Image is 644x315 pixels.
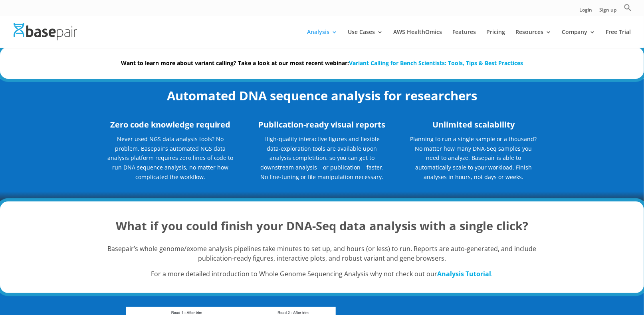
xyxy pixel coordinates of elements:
strong: Analysis Tutorial [438,269,491,278]
p: Planning to run a single sample or a thousand? No matter how many DNA-Seq samples you need to ana... [410,134,537,182]
a: AWS HealthOmics [393,29,442,48]
img: Basepair [14,23,77,40]
h3: Publication-ready visual reports [258,119,386,134]
strong: What if you could finish your DNA-Seq data analysis with a single click? [116,218,528,233]
a: Analysis [307,29,337,48]
a: Company [562,29,596,48]
a: Variant Calling for Bench Scientists: Tools, Tips & Best Practices [349,59,523,67]
p: Basepair’s whole genome/exome analysis pipelines take minutes to set up, and hours (or less) to r... [107,244,538,270]
p: Never used NGS data analysis tools? No problem. Basepair’s automated NGS data analysis platform r... [107,134,234,187]
a: Analysis Tutorial. [438,269,493,278]
p: For a more detailed introduction to Whole Genome Sequencing Analysis why not check out our [107,269,538,279]
h3: Unlimited scalability [410,119,537,134]
strong: Want to learn more about variant calling? Take a look at our most recent webinar: [121,59,523,67]
p: High-quality interactive figures and flexible data-exploration tools are available upon analysis ... [258,134,386,182]
a: Sign up [600,8,617,16]
a: Free Trial [606,29,631,48]
a: Use Cases [348,29,383,48]
h3: Zero code knowledge required [107,119,234,134]
a: Login [580,8,592,16]
a: Search Icon Link [624,4,632,16]
a: Resources [515,29,551,48]
strong: Automated DNA sequence analysis for researchers [167,87,477,104]
a: Pricing [486,29,505,48]
svg: Search [624,4,632,12]
a: Features [452,29,476,48]
iframe: Drift Widget Chat Controller [604,275,634,305]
